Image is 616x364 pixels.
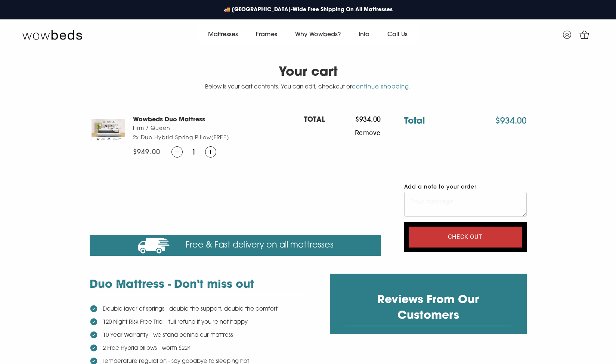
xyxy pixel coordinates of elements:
[103,305,278,316] p: Double layer of springs - double the support, double the comfort
[409,227,522,248] input: Check out
[330,274,527,334] div: Review Carousel
[103,318,248,329] p: 120 Night Risk Free Trial - full refund if you're not happy
[220,2,396,18] a: 🚚 [GEOGRAPHIC_DATA]-Wide Free Shipping On All Mattresses
[133,133,304,143] span: 2x Duo Hybrid Spring Pillow (FREE)
[133,146,161,158] span: $949.00
[471,117,527,126] span: $934.00
[247,24,286,45] a: Frames
[352,84,411,90] a: continue shopping.
[137,236,171,255] img: notice-icon
[90,277,308,295] h3: Duo Mattress - Don't miss out
[90,56,527,80] h2: Your cart
[133,116,304,124] h3: Wowbeds Duo Mattress
[286,24,350,45] a: Why Wowbeds?
[325,125,381,141] button: Remove
[345,291,511,326] h2: Reviews From Our Customers
[103,332,233,342] p: 10 Year Warranty - we stand behind our mattress
[22,29,82,40] img: Wow Beds Logo
[404,116,425,128] h3: Total
[133,124,304,133] span: Firm / Queen
[96,236,375,255] p: Free & Fast delivery on all mattresses
[350,24,378,45] a: Info
[199,24,247,45] a: Mattresses
[581,33,588,40] span: 1
[404,183,527,192] label: Add a note to your order
[378,24,417,45] a: Call Us
[90,83,527,92] p: Below is your cart contents. You can edit, checkout or
[304,116,325,125] h5: TOTAL
[325,116,381,125] span: $934.00
[183,146,205,158] span: 1
[575,25,594,44] a: 1
[103,345,191,355] p: 2 Free Hybrid pillows - worth $224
